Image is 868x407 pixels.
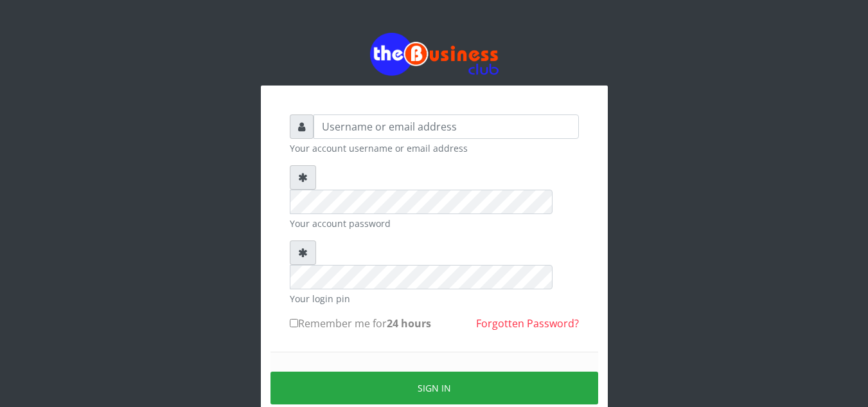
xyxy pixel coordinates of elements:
[314,114,579,139] input: Username or email address
[290,141,579,155] small: Your account username or email address
[290,316,431,331] label: Remember me for
[270,372,598,404] button: Sign in
[290,292,579,305] small: Your login pin
[476,316,579,330] a: Forgotten Password?
[387,316,431,330] b: 24 hours
[290,217,579,230] small: Your account password
[290,319,298,327] input: Remember me for24 hours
